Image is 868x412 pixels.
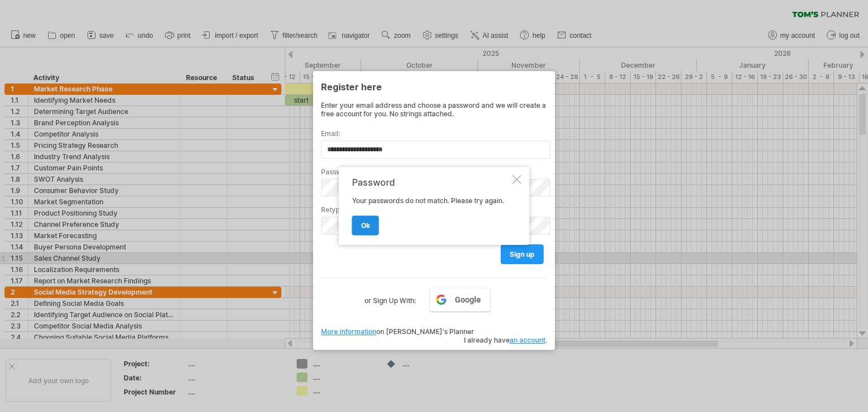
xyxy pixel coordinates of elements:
label: Password: [321,168,547,176]
div: Password [352,177,510,187]
div: Register here [321,76,547,97]
div: Your passwords do not match. Please try again. [352,177,510,235]
span: sign up [510,250,535,258]
a: More information [321,327,376,336]
label: or Sign Up With: [364,288,416,307]
a: ok [352,216,379,235]
span: ok [361,221,370,230]
a: Google [429,288,491,312]
label: Retype password: [321,205,547,214]
span: Google [455,295,481,304]
label: Email: [321,129,547,138]
a: sign up [501,244,544,264]
span: I already have . [464,336,547,344]
span: on [PERSON_NAME]'s Planner [321,327,474,336]
div: Enter your email address and choose a password and we will create a free account for you. No stri... [321,101,547,118]
a: an account [510,336,545,344]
